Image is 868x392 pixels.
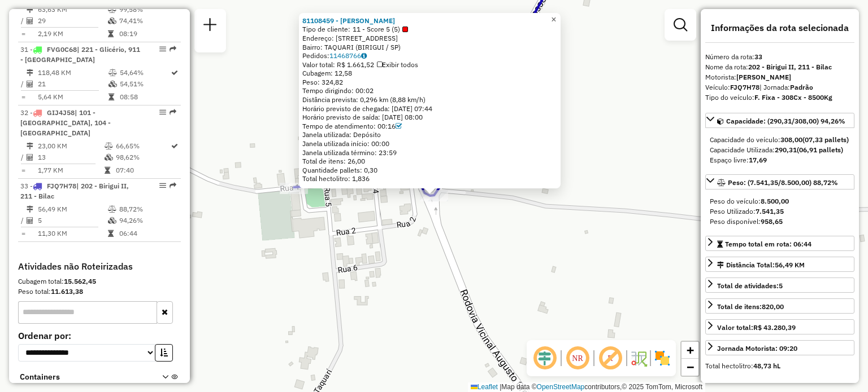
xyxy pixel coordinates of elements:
div: Capacidade do veículo: [710,135,850,145]
td: 118,48 KM [37,67,108,78]
div: Map data © contributors,© 2025 TomTom, Microsoft [468,382,705,392]
td: / [20,78,26,90]
label: Ordenar por: [18,329,181,342]
div: Quantidade pallets: 0,30 [302,166,557,175]
a: Com service time [396,122,402,130]
i: % de utilização da cubagem [108,81,117,87]
a: Peso: (7.541,35/8.500,00) 88,72% [705,174,854,190]
strong: 820,00 [762,302,784,311]
td: 21 [37,78,108,90]
strong: (06,91 pallets) [797,146,843,154]
div: Endereço: [STREET_ADDRESS] [302,34,557,43]
h4: Informações da rota selecionada [705,23,854,33]
div: Tempo dirigindo: 00:02 [302,86,557,95]
span: Capacidade: (290,31/308,00) 94,26% [726,117,845,125]
td: 2,19 KM [37,28,107,39]
td: 54,64% [119,67,170,78]
a: Tempo total em rota: 06:44 [705,236,854,251]
div: Bairro: TAQUARI (BIRIGUI / SP) [302,43,557,52]
div: Peso disponível: [710,217,850,227]
span: Ocultar NR [564,345,591,372]
div: Peso total: [18,287,181,297]
em: Opções [159,46,166,52]
td: 23,00 KM [37,140,104,152]
em: Opções [159,182,166,189]
td: / [20,152,26,163]
td: 1,77 KM [37,165,104,176]
td: = [20,228,26,239]
td: 5,64 KM [37,91,108,103]
div: Janela utilizada término: 23:59 [302,148,557,157]
span: 31 - [20,45,140,64]
span: | 101 - [GEOGRAPHIC_DATA], 104 - [GEOGRAPHIC_DATA] [20,108,111,137]
div: Total hectolitro: 1,836 [302,174,557,183]
div: Pedidos: [302,51,557,60]
span: × [551,15,556,24]
td: 94,26% [119,215,176,226]
span: | Jornada: [759,83,813,91]
div: Janela utilizada início: 00:00 [302,139,557,148]
span: 33 - [20,182,129,200]
span: Exibir rótulo [597,345,624,372]
span: | 221 - Glicério, 911 - [GEOGRAPHIC_DATA] [20,45,140,64]
div: Capacidade Utilizada: [710,145,850,155]
strong: 202 - Birigui II, 211 - Bilac [748,63,832,71]
i: % de utilização do peso [105,143,113,149]
div: Número da rota: [705,52,854,62]
div: Capacidade: (290,31/308,00) 94,26% [705,130,854,170]
div: Valor total: [717,323,796,333]
span: 32 - [20,108,111,137]
strong: F. Fixa - 308Cx - 8500Kg [754,93,832,102]
span: FJQ7H78 [47,182,76,190]
a: Nova sessão e pesquisa [199,14,222,39]
strong: 15.562,45 [64,277,96,285]
strong: 308,00 [780,135,802,144]
span: FVG0C68 [47,45,77,54]
strong: 290,31 [775,146,797,154]
td: 13 [37,152,104,163]
span: − [687,360,694,374]
strong: 33 [754,52,762,61]
a: Valor total:R$ 43.280,39 [705,319,854,334]
div: Janela utilizada: Depósito [302,130,557,139]
i: Tempo total em rota [108,94,114,100]
strong: FJQ7H78 [730,83,759,91]
span: Peso: 324,82 [302,78,343,86]
div: Veículo: [705,82,854,93]
em: Rota exportada [170,182,176,189]
strong: 17,69 [749,156,767,164]
span: Cubagem: 12,58 [302,69,352,77]
td: 66,65% [115,140,170,152]
div: Cubagem total: [18,276,181,287]
td: 88,72% [119,204,176,215]
i: % de utilização da cubagem [108,217,116,224]
strong: [PERSON_NAME] [736,73,791,81]
i: Distância Total [27,206,33,213]
td: 11,30 KM [37,228,107,239]
h4: Atividades [705,381,854,392]
div: Peso Utilizado: [710,206,850,217]
strong: 7.541,35 [756,207,784,215]
img: Fluxo de ruas [630,349,648,367]
div: Total de itens: 26,00 [302,157,557,166]
h4: Atividades não Roteirizadas [18,261,181,272]
span: Containers [20,371,147,383]
td: 06:44 [119,228,176,239]
div: Tipo do veículo: [705,93,854,103]
i: Total de Atividades [27,217,33,224]
td: 74,41% [119,15,176,27]
i: Total de Atividades [27,154,33,161]
a: 81108459 - [PERSON_NAME] [302,16,395,25]
i: Observações [361,52,367,59]
a: Total de atividades:5 [705,278,854,293]
td: 29 [37,15,107,27]
div: Peso: (7.541,35/8.500,00) 88,72% [705,192,854,231]
td: 99,58% [119,4,176,15]
td: 5 [37,215,107,226]
a: OpenStreetMap [537,383,585,391]
em: Opções [159,109,166,116]
td: / [20,15,26,27]
td: 08:19 [119,28,176,39]
td: = [20,28,26,39]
